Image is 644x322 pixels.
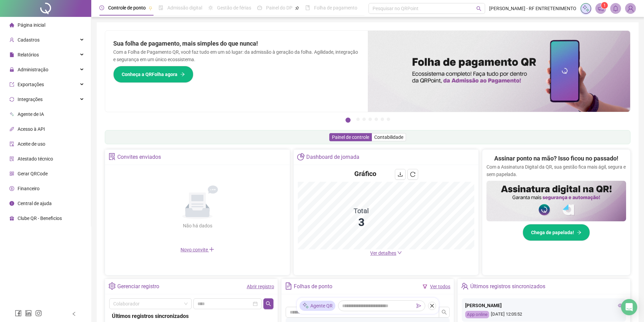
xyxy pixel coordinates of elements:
span: 1 [603,3,606,8]
span: [PERSON_NAME] - RF ENTRETENIMENTO [489,5,576,12]
span: Admissão digital [167,5,202,10]
button: 3 [362,118,366,121]
span: Agente de IA [18,112,44,117]
h2: Sua folha de pagamento, mais simples do que nunca! [113,39,360,48]
span: team [461,282,468,290]
span: Controle de ponto [108,5,146,10]
span: Integrações [18,97,43,102]
span: plus [209,247,214,252]
sup: 1 [601,2,608,9]
div: [DATE] 12:05:52 [465,311,623,319]
span: linkedin [25,310,32,317]
span: send [416,303,421,308]
button: 4 [368,118,372,121]
img: banner%2F02c71560-61a6-44d4-94b9-c8ab97240462.png [486,181,626,221]
h4: Gráfico [354,169,376,178]
span: Contabilidade [374,134,403,140]
div: Dashboard de jornada [306,151,359,163]
button: 2 [356,118,360,121]
div: Convites enviados [117,151,161,163]
span: file-text [285,282,292,290]
span: Clube QR - Beneficios [18,216,62,221]
span: Gestão de férias [217,5,251,10]
p: Com a Assinatura Digital da QR, sua gestão fica mais ágil, segura e sem papelada. [486,163,626,178]
button: Chega de papelada! [523,224,590,241]
span: pushpin [295,6,299,10]
span: solution [109,153,116,160]
h2: Assinar ponto na mão? Isso ficou no passado! [494,154,618,163]
a: Abrir registro [247,284,274,289]
a: Ver detalhes down [370,250,402,256]
span: info-circle [9,201,14,206]
span: sync [9,97,14,102]
span: facebook [15,310,22,317]
a: Ver todos [430,284,450,289]
span: Folha de pagamento [314,5,357,10]
img: sparkle-icon.fc2bf0ac1784a2077858766a79e2daf3.svg [582,5,590,12]
div: [PERSON_NAME] [465,302,623,309]
span: Gerar QRCode [18,171,48,176]
button: 6 [381,118,384,121]
span: setting [109,282,116,290]
span: Página inicial [18,22,45,28]
span: close [430,303,434,308]
button: 1 [345,118,351,123]
div: Últimos registros sincronizados [112,312,271,320]
span: Financeiro [18,186,40,191]
span: Aceite de uso [18,141,45,147]
span: Novo convite [181,247,214,252]
button: 7 [387,118,390,121]
span: pushpin [148,6,152,10]
span: eye [618,303,623,308]
button: Conheça a QRFolha agora [113,66,193,83]
span: pie-chart [297,153,304,160]
span: search [442,309,447,315]
span: Cadastros [18,37,40,43]
span: book [305,5,310,10]
div: App online [465,311,489,319]
span: api [9,127,14,131]
img: sparkle-icon.fc2bf0ac1784a2077858766a79e2daf3.svg [302,302,309,309]
div: Não há dados [166,222,229,229]
span: Relatórios [18,52,39,57]
span: Central de ajuda [18,201,52,206]
span: Ver detalhes [370,250,396,256]
span: Conheça a QRFolha agora [122,71,177,78]
span: search [266,301,271,306]
span: audit [9,142,14,146]
div: Agente QR [300,301,335,311]
span: gift [9,216,14,221]
span: Acesso à API [18,126,45,132]
span: instagram [35,310,42,317]
span: Painel do DP [266,5,292,10]
span: dollar [9,186,14,191]
span: arrow-right [577,230,581,235]
span: dashboard [257,5,262,10]
div: Gerenciar registro [117,281,159,292]
div: Open Intercom Messenger [621,299,637,315]
span: file [9,52,14,57]
span: export [9,82,14,87]
span: solution [9,156,14,161]
span: arrow-right [180,72,185,77]
img: 95154 [625,3,636,14]
span: user-add [9,38,14,42]
span: qrcode [9,171,14,176]
span: filter [423,284,427,289]
span: down [397,250,402,255]
div: Folhas de ponto [294,281,332,292]
p: Com a Folha de Pagamento QR, você faz tudo em um só lugar: da admissão à geração da folha. Agilid... [113,48,360,63]
div: Últimos registros sincronizados [470,281,545,292]
span: Exportações [18,82,44,87]
span: sun [208,5,213,10]
img: banner%2F8d14a306-6205-4263-8e5b-06e9a85ad873.png [368,31,630,112]
span: Painel de controle [332,134,369,140]
span: Administração [18,67,48,72]
span: Atestado técnico [18,156,53,162]
span: search [476,6,481,11]
span: bell [613,5,619,11]
span: reload [410,172,415,177]
span: left [72,312,76,316]
span: notification [598,5,604,11]
span: home [9,23,14,27]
